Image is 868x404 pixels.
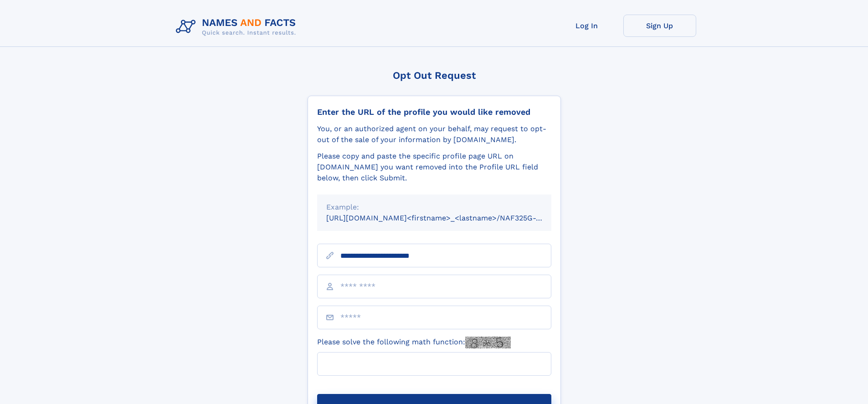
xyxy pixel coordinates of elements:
div: Example: [326,202,542,213]
a: Sign Up [623,15,696,37]
div: You, or an authorized agent on your behalf, may request to opt-out of the sale of your informatio... [317,123,551,145]
img: Logo Names and Facts [172,15,303,39]
a: Log In [550,15,623,37]
div: Please copy and paste the specific profile page URL on [DOMAIN_NAME] you want removed into the Pr... [317,151,551,184]
label: Please solve the following math function: [317,337,511,348]
div: Enter the URL of the profile you would like removed [317,107,551,117]
small: [URL][DOMAIN_NAME]<firstname>_<lastname>/NAF325G-xxxxxxxx [326,214,569,222]
div: Opt Out Request [308,70,561,81]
